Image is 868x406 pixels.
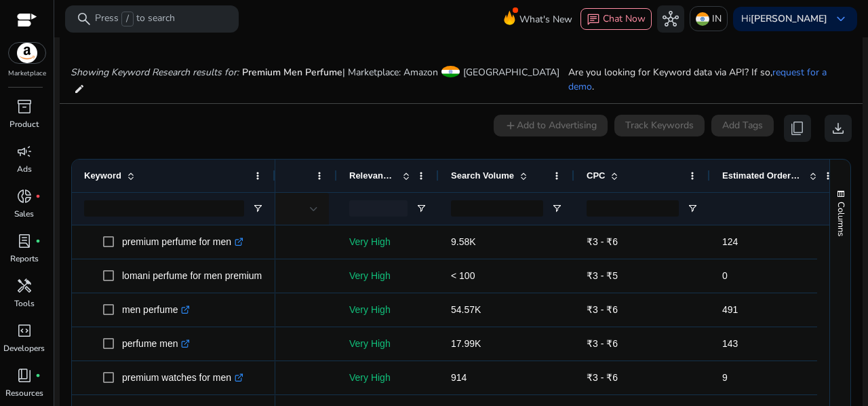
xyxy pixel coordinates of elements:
[722,170,804,181] span: Estimated Orders/Month
[463,66,559,79] span: [GEOGRAPHIC_DATA]
[3,342,45,354] p: Developers
[16,322,33,339] span: code_blocks
[451,236,476,247] span: 9.58K
[16,188,33,204] span: donut_small
[416,203,427,214] button: Open Filter Menu
[349,364,427,392] p: Very High
[825,115,852,142] button: download
[451,200,543,217] input: Search Volume Filter Input
[722,372,728,383] span: 9
[830,120,846,136] span: download
[349,296,427,324] p: Very High
[663,11,679,27] span: hub
[74,81,85,97] mat-icon: edit
[35,373,41,378] span: fiber_manual_record
[95,12,175,26] p: Press to search
[252,203,263,214] button: Open Filter Menu
[519,7,572,31] span: What's New
[587,304,618,315] span: ₹3 - ₹6
[16,233,33,249] span: lab_profile
[451,338,481,349] span: 17.99K
[16,143,33,160] span: campaign
[349,262,427,290] p: Very High
[657,5,684,33] button: hub
[568,65,852,94] p: Are you looking for Keyword data via API? If so, .
[16,367,33,384] span: book_4
[349,228,427,256] p: Very High
[5,387,43,399] p: Resources
[741,14,827,24] p: Hi
[349,330,427,358] p: Very High
[35,238,41,244] span: fiber_manual_record
[14,297,35,310] p: Tools
[587,200,679,217] input: CPC Filter Input
[722,270,728,281] span: 0
[17,163,32,175] p: Ads
[451,304,481,315] span: 54.57K
[587,338,618,349] span: ₹3 - ₹6
[587,372,618,383] span: ₹3 - ₹6
[84,200,244,217] input: Keyword Filter Input
[687,203,698,214] button: Open Filter Menu
[587,170,605,181] span: CPC
[9,118,39,130] p: Product
[551,203,562,214] button: Open Filter Menu
[722,304,738,315] span: 491
[451,170,514,181] span: Search Volume
[35,193,41,199] span: fiber_manual_record
[10,253,39,265] p: Reports
[9,43,45,63] img: amazon.svg
[751,12,827,25] b: [PERSON_NAME]
[587,270,618,281] span: ₹3 - ₹5
[84,170,121,181] span: Keyword
[835,202,847,236] span: Columns
[122,262,274,290] p: lomani perfume for men premium
[712,7,722,31] p: IN
[603,12,646,25] span: Chat Now
[833,11,849,27] span: keyboard_arrow_down
[14,208,34,220] p: Sales
[122,296,190,324] p: men perfume
[587,13,600,26] span: chat
[122,364,243,392] p: premium watches for men
[122,228,243,256] p: premium perfume for men
[16,98,33,115] span: inventory_2
[122,330,190,358] p: perfume men
[121,12,134,26] span: /
[342,66,438,79] span: | Marketplace: Amazon
[587,236,618,247] span: ₹3 - ₹6
[242,66,342,79] span: Premium Men Perfume
[71,66,239,79] i: Showing Keyword Research results for:
[8,69,46,79] p: Marketplace
[696,12,709,26] img: in.svg
[580,8,652,30] button: chatChat Now
[16,278,33,294] span: handyman
[451,270,475,281] span: < 100
[722,338,738,349] span: 143
[722,236,738,247] span: 124
[451,372,467,383] span: 914
[76,11,92,27] span: search
[349,170,397,181] span: Relevance Score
